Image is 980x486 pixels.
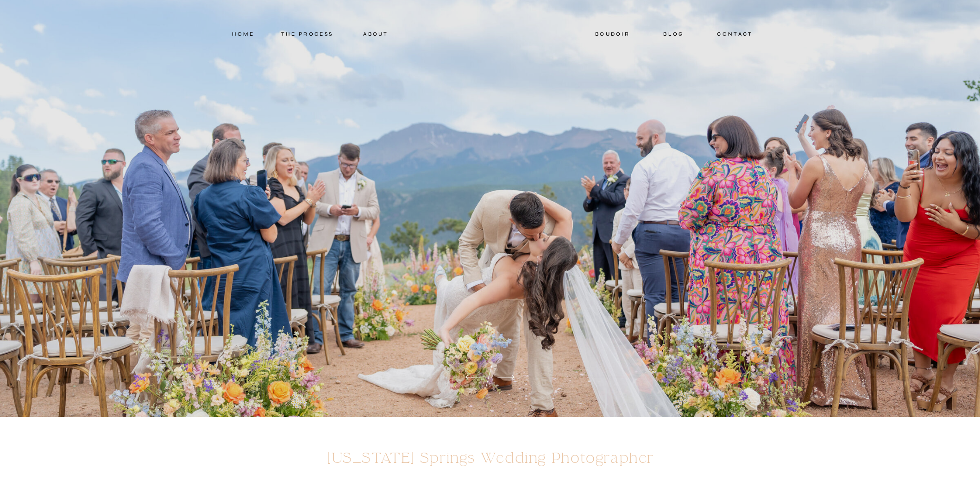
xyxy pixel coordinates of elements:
[594,30,631,38] a: boudoir
[713,30,757,38] a: contact
[653,30,694,38] a: blog
[279,30,335,38] a: THE PROCESS
[353,30,399,38] a: about
[223,30,263,38] a: home
[300,439,681,471] h1: [US_STATE] Springs Wedding Photographer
